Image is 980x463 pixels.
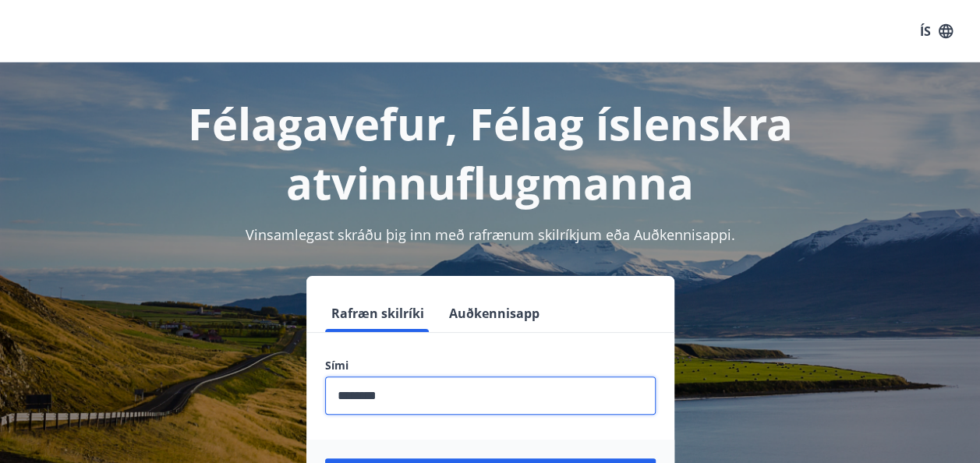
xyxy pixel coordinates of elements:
[325,358,656,373] label: Sími
[911,17,961,45] button: ÍS
[19,94,961,212] h1: Félagavefur, Félag íslenskra atvinnuflugmanna
[443,295,546,332] button: Auðkennisapp
[246,225,735,244] span: Vinsamlegast skráðu þig inn með rafrænum skilríkjum eða Auðkennisappi.
[325,295,430,332] button: Rafræn skilríki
